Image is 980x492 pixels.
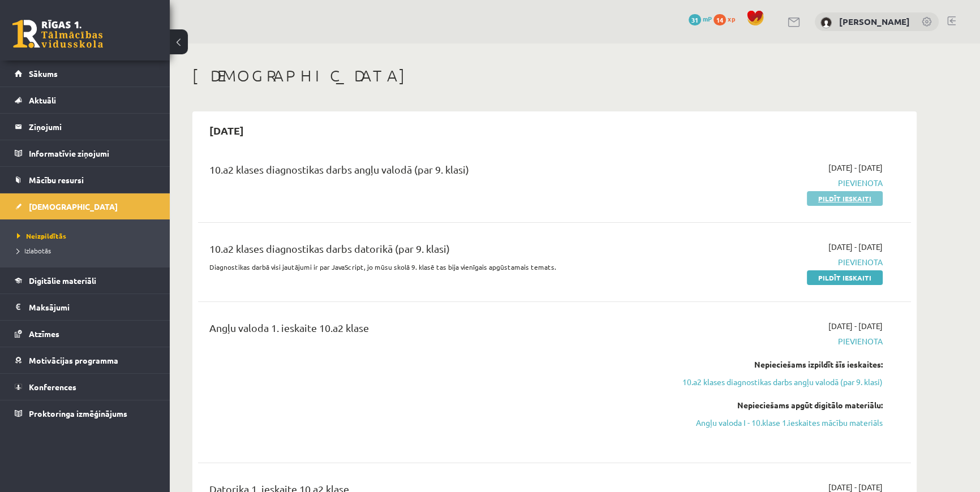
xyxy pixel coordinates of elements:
[17,231,158,241] a: Neizpildītās
[29,355,118,365] span: Motivācijas programma
[713,14,741,23] a: 14 xp
[15,400,156,426] a: Proktoringa izmēģinājums
[669,399,883,411] div: Nepieciešams apgūt digitālo materiālu:
[828,320,883,332] span: [DATE] - [DATE]
[192,66,917,85] h1: [DEMOGRAPHIC_DATA]
[15,61,156,87] a: Sākums
[669,256,883,268] span: Pievienota
[15,167,156,193] a: Mācību resursi
[15,321,156,347] a: Atzīmes
[703,14,712,23] span: mP
[728,14,735,23] span: xp
[15,347,156,373] a: Motivācijas programma
[15,374,156,400] a: Konferences
[209,262,652,272] p: Diagnostikas darbā visi jautājumi ir par JavaScript, jo mūsu skolā 9. klasē tas bija vienīgais ap...
[29,294,156,320] legend: Maksājumi
[689,14,701,25] span: 31
[669,359,883,370] div: Nepieciešams izpildīt šīs ieskaites:
[669,376,883,388] a: 10.a2 klases diagnostikas darbs angļu valodā (par 9. klasi)
[209,241,652,262] div: 10.a2 klases diagnostikas darbs datorikā (par 9. klasi)
[209,162,652,183] div: 10.a2 klases diagnostikas darbs angļu valodā (par 9. klasi)
[820,17,832,28] img: Ņikita Ņemiro
[15,267,156,294] a: Digitālie materiāli
[17,245,158,256] a: Izlabotās
[15,114,156,140] a: Ziņojumi
[15,140,156,166] a: Informatīvie ziņojumi
[669,177,883,189] span: Pievienota
[29,408,127,418] span: Proktoringa izmēģinājums
[828,241,883,253] span: [DATE] - [DATE]
[29,140,156,166] legend: Informatīvie ziņojumi
[29,175,84,185] span: Mācību resursi
[29,275,96,286] span: Digitālie materiāli
[828,162,883,174] span: [DATE] - [DATE]
[839,16,910,27] a: [PERSON_NAME]
[12,20,103,48] a: Rīgas 1. Tālmācības vidusskola
[17,246,51,255] span: Izlabotās
[713,14,726,25] span: 14
[29,329,59,339] span: Atzīmes
[807,270,883,285] a: Pildīt ieskaiti
[689,14,712,23] a: 31 mP
[209,320,652,341] div: Angļu valoda 1. ieskaite 10.a2 klase
[15,87,156,113] a: Aktuāli
[669,335,883,347] span: Pievienota
[807,191,883,206] a: Pildīt ieskaiti
[29,382,76,392] span: Konferences
[198,117,255,144] h2: [DATE]
[669,417,883,429] a: Angļu valoda I - 10.klase 1.ieskaites mācību materiāls
[15,193,156,219] a: [DEMOGRAPHIC_DATA]
[29,114,156,140] legend: Ziņojumi
[17,231,66,240] span: Neizpildītās
[29,68,58,79] span: Sākums
[15,294,156,320] a: Maksājumi
[29,201,118,212] span: [DEMOGRAPHIC_DATA]
[29,95,56,105] span: Aktuāli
